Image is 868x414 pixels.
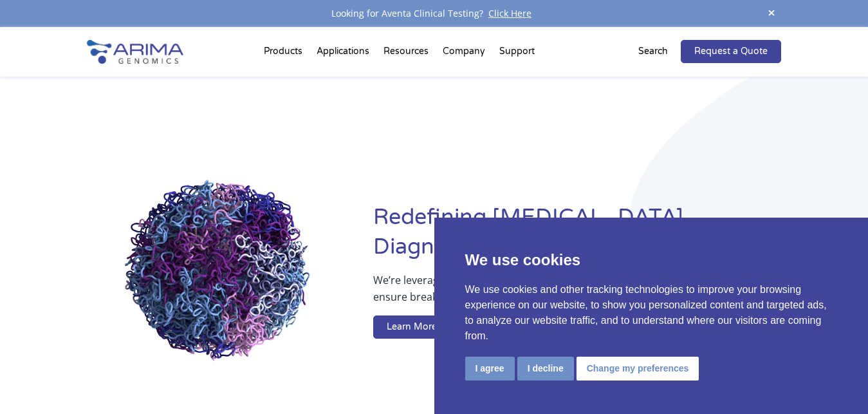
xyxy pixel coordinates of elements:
[87,40,183,64] img: Arima-Genomics-logo
[465,357,515,381] button: I agree
[638,43,668,60] p: Search
[517,357,574,381] button: I decline
[373,272,730,315] p: We’re leveraging whole-genome sequence and structure information to ensure breakthrough therapies...
[465,282,838,344] p: We use cookies and other tracking technologies to improve your browsing experience on our website...
[373,315,450,339] a: Learn More
[373,203,782,272] h1: Redefining [MEDICAL_DATA] Diagnostics
[681,40,781,63] a: Request a Quote
[577,357,699,381] button: Change my preferences
[465,249,838,272] p: We use cookies
[87,5,781,22] div: Looking for Aventa Clinical Testing?
[483,7,537,19] a: Click Here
